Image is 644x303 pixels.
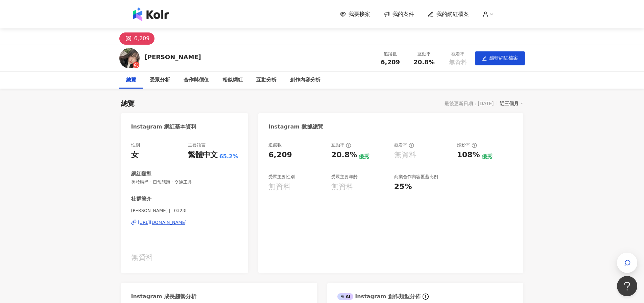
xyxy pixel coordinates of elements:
[256,76,277,84] div: 互動分析
[119,48,140,68] img: KOL Avatar
[331,150,357,160] div: 20.8%
[134,34,150,43] div: 6,209
[436,10,469,18] span: 我的網紅檔案
[381,59,400,66] span: 6,209
[337,293,421,300] div: Instagram 創作類型分佈
[411,51,437,57] div: 互動率
[349,10,370,18] span: 我要接案
[188,150,218,160] div: 繁體中文
[268,174,295,180] div: 受眾主要性別
[475,51,525,65] button: edit編輯網紅檔案
[219,153,238,160] span: 65.2%
[331,174,358,180] div: 受眾主要年齡
[268,150,292,160] div: 6,209
[422,293,430,301] span: info-circle
[394,174,438,180] div: 商業合作內容覆蓋比例
[131,252,238,263] div: 無資料
[145,53,201,61] div: [PERSON_NAME]
[337,293,354,300] div: AI
[331,142,351,148] div: 互動率
[394,142,414,148] div: 觀看率
[428,10,469,18] a: 我的網紅檔案
[138,219,187,226] div: [URL][DOMAIN_NAME]
[384,10,414,18] a: 我的案件
[394,150,416,160] div: 無資料
[290,76,320,84] div: 創作內容分析
[150,76,170,84] div: 受眾分析
[131,195,151,203] div: 社群簡介
[133,7,169,21] img: logo
[378,51,403,57] div: 追蹤數
[121,99,135,108] div: 總覽
[131,179,238,185] span: 美妝時尚 · 日常話題 · 交通工具
[268,182,291,192] div: 無資料
[131,170,151,178] div: 網紅類型
[445,101,494,106] div: 最後更新日期：[DATE]
[482,153,493,160] div: 優秀
[131,142,140,148] div: 性別
[617,276,637,296] iframe: Help Scout Beacon - Open
[490,55,518,61] span: 編輯網紅檔案
[445,51,471,57] div: 觀看率
[500,99,523,108] div: 近三個月
[131,293,197,300] div: Instagram 成長趨勢分析
[126,76,136,84] div: 總覽
[482,56,487,61] span: edit
[449,59,467,66] span: 無資料
[392,10,414,18] span: 我的案件
[457,142,477,148] div: 漲粉率
[268,123,323,131] div: Instagram 數據總覽
[457,150,480,160] div: 108%
[222,76,243,84] div: 相似網紅
[131,150,139,160] div: 女
[188,142,206,148] div: 主要語言
[394,182,412,192] div: 25%
[119,32,155,45] button: 6,209
[184,76,209,84] div: 合作與價值
[268,142,282,148] div: 追蹤數
[331,182,354,192] div: 無資料
[131,219,238,226] a: [URL][DOMAIN_NAME]
[131,123,197,131] div: Instagram 網紅基本資料
[131,208,238,214] span: [PERSON_NAME] | _0323l
[413,59,434,66] span: 20.8%
[340,10,370,18] a: 我要接案
[359,153,369,160] div: 優秀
